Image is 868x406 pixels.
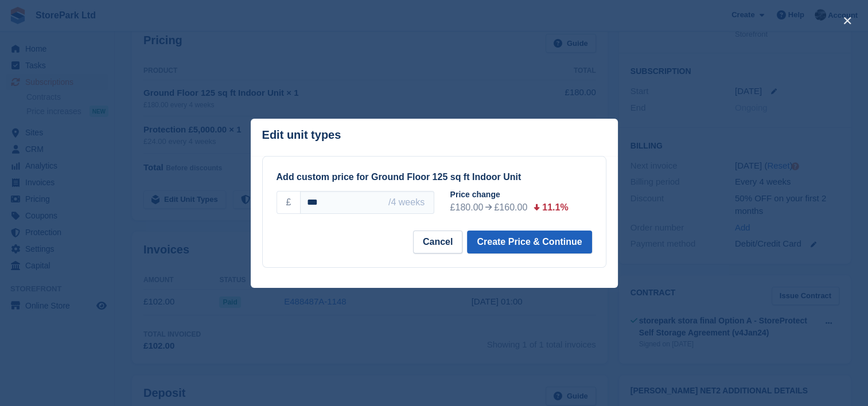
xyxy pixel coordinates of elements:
[542,201,568,214] div: 11.1%
[838,11,857,30] button: close
[450,201,484,214] div: £180.00
[262,128,341,142] p: Edit unit types
[494,201,527,214] div: £160.00
[277,170,592,184] div: Add custom price for Ground Floor 125 sq ft Indoor Unit
[413,231,462,253] button: Cancel
[450,189,601,201] div: Price change
[467,231,591,253] button: Create Price & Continue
